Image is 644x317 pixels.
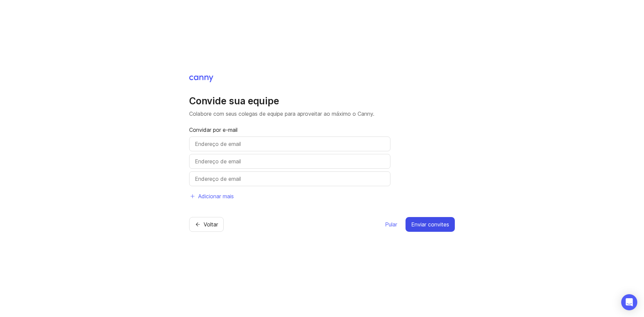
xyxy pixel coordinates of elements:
input: Endereço de email [195,175,385,183]
font: Pular [385,221,397,228]
button: Enviar convites [406,217,455,232]
font: Colabore com seus colegas de equipe para aproveitar ao máximo o Canny. [189,110,374,117]
font: Convidar por e-mail [189,126,237,133]
font: Adicionar mais [198,193,234,200]
font: Voltar [204,221,218,228]
img: Canny Home [189,75,213,82]
button: Voltar [189,217,224,232]
button: Adicionar mais [189,189,234,204]
input: Endereço de email [195,140,385,148]
font: Convide sua equipe [189,95,279,107]
button: Pular [385,217,397,232]
input: Endereço de email [195,157,385,165]
div: Abra o Intercom Messenger [621,294,637,310]
font: Enviar convites [411,221,449,228]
